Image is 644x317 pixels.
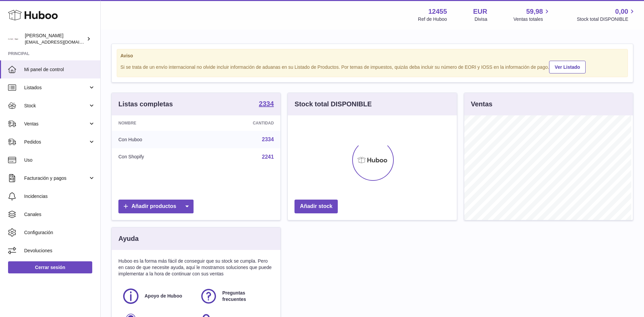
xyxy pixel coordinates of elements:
a: Preguntas frecuentes [200,287,271,305]
img: pedidos@glowrias.com [8,34,18,44]
h3: Ayuda [118,234,139,243]
div: Si se trata de un envío internacional no olvide incluir información de aduanas en su Listado de P... [120,60,624,73]
div: [PERSON_NAME] [25,33,85,45]
a: Añadir productos [118,200,194,213]
h3: Listas completas [118,100,173,109]
span: Uso [24,157,95,163]
a: 59,98 Ventas totales [514,7,551,22]
span: Mi panel de control [24,66,95,73]
div: Divisa [475,16,487,22]
a: Ver Listado [549,61,586,73]
span: Canales [24,211,95,218]
td: Con Huboo [112,131,201,148]
span: Ventas [24,121,88,127]
span: Preguntas frecuentes [222,290,270,303]
strong: EUR [473,7,487,16]
span: 0,00 [615,7,628,16]
span: Devoluciones [24,248,95,254]
strong: 12455 [428,7,447,16]
th: Cantidad [201,115,280,131]
a: 2241 [262,154,274,160]
strong: 2334 [259,100,274,107]
span: Stock total DISPONIBLE [577,16,636,22]
span: Apoyo de Huboo [145,293,182,299]
span: Configuración [24,229,95,236]
span: Ventas totales [514,16,551,22]
div: Ref de Huboo [418,16,447,22]
a: Cerrar sesión [8,261,92,273]
span: Stock [24,103,88,109]
span: Listados [24,85,88,91]
h3: Stock total DISPONIBLE [294,100,372,109]
a: Añadir stock [294,200,338,213]
span: [EMAIL_ADDRESS][DOMAIN_NAME] [25,39,99,45]
span: 59,98 [526,7,543,16]
td: Con Shopify [112,148,201,166]
span: Incidencias [24,193,95,200]
a: 2334 [259,100,274,108]
a: Apoyo de Huboo [122,287,193,305]
th: Nombre [112,115,201,131]
a: 0,00 Stock total DISPONIBLE [577,7,636,22]
span: Facturación y pagos [24,175,88,181]
h3: Ventas [471,100,492,109]
span: Pedidos [24,139,88,145]
a: 2334 [262,137,274,142]
p: Huboo es la forma más fácil de conseguir que su stock se cumpla. Pero en caso de que necesite ayu... [118,258,274,277]
strong: Aviso [120,53,624,59]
